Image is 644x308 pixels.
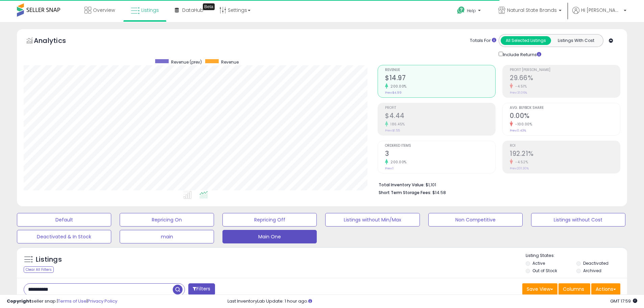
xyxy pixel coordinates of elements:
[171,59,202,65] span: Revenue (prev)
[7,298,117,305] div: seller snap | |
[385,166,393,170] small: Prev: 1
[563,286,584,292] span: Columns
[510,144,620,148] span: ROI
[34,36,79,47] h5: Analytics
[388,160,407,165] small: 200.00%
[428,213,523,227] button: Non Competitive
[501,36,551,45] button: All Selected Listings
[510,112,620,121] h2: 0.00%
[58,298,87,304] a: Terms of Use
[558,283,590,295] button: Columns
[432,189,446,196] span: $14.58
[467,8,476,14] span: Help
[385,150,495,159] h2: 3
[379,180,615,188] li: $1,101
[36,255,62,264] h5: Listings
[93,7,115,14] span: Overview
[222,230,317,243] button: Main One
[470,38,496,44] div: Totals For
[583,268,601,274] label: Archived
[572,7,626,22] a: Hi [PERSON_NAME]
[379,190,431,195] b: Short Term Storage Fees:
[182,7,204,14] span: DataHub
[221,59,239,65] span: Revenue
[494,50,549,58] div: Include Returns
[457,6,465,15] i: Get Help
[17,230,111,243] button: Deactivated & In Stock
[591,283,620,295] button: Actions
[610,298,637,304] span: 2025-10-6 17:59 GMT
[17,213,111,227] button: Default
[513,84,527,89] small: -4.51%
[388,122,405,127] small: 186.45%
[532,260,545,266] label: Active
[507,7,557,14] span: Natural State Brands
[581,7,622,14] span: Hi [PERSON_NAME]
[222,213,317,227] button: Repricing Off
[188,283,215,295] button: Filters
[510,128,526,133] small: Prev: 0.43%
[385,144,495,148] span: Ordered Items
[385,91,402,95] small: Prev: $4.99
[510,106,620,110] span: Avg. Buybox Share
[385,74,495,83] h2: $14.97
[526,253,627,259] p: Listing States:
[513,122,532,127] small: -100.00%
[510,91,527,95] small: Prev: 31.06%
[385,106,495,110] span: Profit
[522,283,557,295] button: Save View
[203,3,215,10] div: Tooltip anchor
[452,1,487,22] a: Help
[531,213,625,227] button: Listings without Cost
[379,182,425,188] b: Total Inventory Value:
[120,230,214,243] button: main
[388,84,407,89] small: 200.00%
[551,36,601,45] button: Listings With Cost
[385,112,495,121] h2: $4.44
[513,160,528,165] small: -4.52%
[510,150,620,159] h2: 192.21%
[228,298,637,305] div: Last InventoryLab Update: 1 hour ago.
[7,298,31,304] strong: Copyright
[24,266,54,273] div: Clear All Filters
[510,166,529,170] small: Prev: 201.30%
[532,268,557,274] label: Out of Stock
[385,128,400,133] small: Prev: $1.55
[141,7,159,14] span: Listings
[325,213,420,227] button: Listings without Min/Max
[510,68,620,72] span: Profit [PERSON_NAME]
[120,213,214,227] button: Repricing On
[583,260,609,266] label: Deactivated
[88,298,117,304] a: Privacy Policy
[385,68,495,72] span: Revenue
[510,74,620,83] h2: 29.66%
